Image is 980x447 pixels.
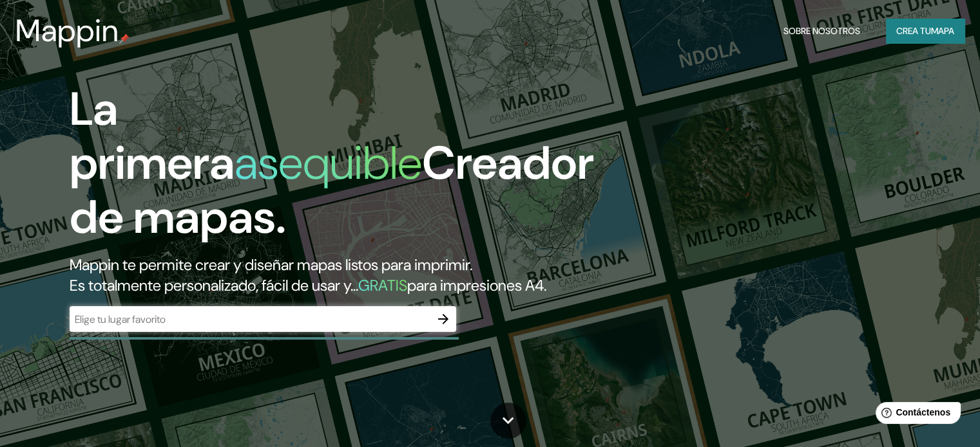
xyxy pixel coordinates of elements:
[15,10,119,51] font: Mappin
[70,79,235,193] font: La primera
[778,19,865,43] button: Sobre nosotros
[70,312,430,327] input: Elige tu lugar favorito
[70,255,472,275] font: Mappin te permite crear y diseñar mapas listos para imprimir.
[896,25,931,37] font: Crea tu
[886,19,965,43] button: Crea tumapa
[865,397,966,433] iframe: Lanzador de widgets de ayuda
[931,25,954,37] font: mapa
[407,275,546,295] font: para impresiones A4.
[358,275,407,295] font: GRATIS
[119,33,130,44] img: pin de mapeo
[235,133,422,193] font: asequible
[70,133,594,247] font: Creador de mapas.
[783,25,860,37] font: Sobre nosotros
[70,275,358,295] font: Es totalmente personalizado, fácil de usar y...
